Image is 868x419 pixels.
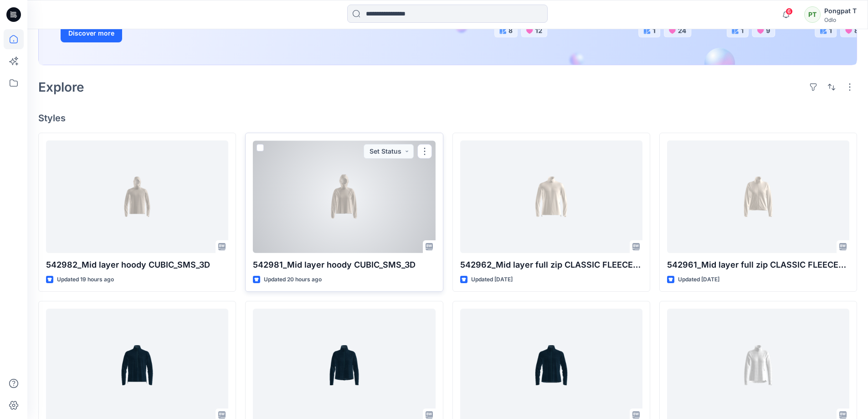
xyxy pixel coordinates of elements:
[678,275,719,285] p: Updated [DATE]
[38,80,84,94] h2: Explore
[471,275,513,285] p: Updated [DATE]
[57,275,114,285] p: Updated 19 hours ago
[61,24,266,42] a: Discover more
[824,5,857,16] div: Pongpat T
[253,140,435,253] a: 542981_Mid layer hoody CUBIC_SMS_3D
[253,259,435,271] p: 542981_Mid layer hoody CUBIC_SMS_3D
[460,140,642,253] a: 542962_Mid layer full zip CLASSIC FLEECE_SMS_3D
[46,259,228,271] p: 542982_Mid layer hoody CUBIC_SMS_3D
[264,275,322,285] p: Updated 20 hours ago
[61,24,122,42] button: Discover more
[46,140,228,253] a: 542982_Mid layer hoody CUBIC_SMS_3D
[824,16,857,23] div: Odlo
[38,113,857,124] h4: Styles
[667,140,849,253] a: 542961_Mid layer full zip CLASSIC FLEECE_SMS_3D
[460,259,642,271] p: 542962_Mid layer full zip CLASSIC FLEECE_SMS_3D
[667,259,849,271] p: 542961_Mid layer full zip CLASSIC FLEECE_SMS_3D
[804,6,821,23] div: PT
[786,8,793,15] span: 6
